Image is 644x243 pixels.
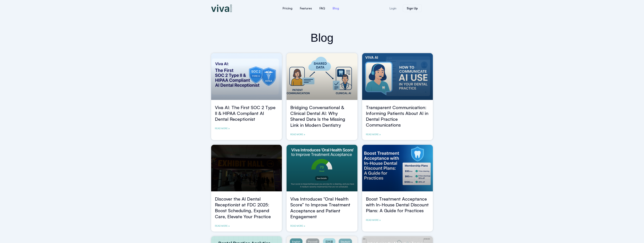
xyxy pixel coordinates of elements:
a: Read more about Viva AI: The First SOC 2 Type II & HIPAA Compliant AI Dental Receptionist [215,127,230,130]
a: Boost Treatment Acceptance with In-House Dental Discount Plans: A Guide for Practices [366,196,429,213]
span: Sign Up [407,7,418,10]
a: Read more about Boost Treatment Acceptance with In-House Dental Discount Plans: A Guide for Pract... [366,218,381,222]
a: boost treatment acceptance in your dental office [362,145,433,192]
a: Sign Up [403,5,422,12]
a: FAQ [316,4,329,13]
nav: Menu [256,4,365,13]
a: Viva Introduces “Oral Health Score” to Improve Treatment Acceptance and Patient Engagement [290,196,350,219]
a: Read more about Bridging Conversational & Clinical Dental AI: Why Shared Data Is the Missing Link... [290,133,305,136]
a: improving treatment acceptance in dental [287,145,357,192]
a: Read more about Discover the AI Dental Receptionist at FDC 2025: Boost Scheduling, Expand Care, E... [215,224,230,228]
h2: Blog [211,30,433,45]
a: Transparent Communication: Informing Patients About AI in Dental Practice Communications [366,105,428,128]
a: Discover the AI Dental Receptionist at FDC 2025: Boost Scheduling, Expand Care, Elevate Your Prac... [215,196,271,219]
a: Read more about Transparent Communication: Informing Patients About AI in Dental Practice Communi... [366,133,381,136]
a: Blog [329,4,343,13]
a: Read more about Viva Introduces “Oral Health Score” to Improve Treatment Acceptance and Patient E... [290,224,305,228]
a: Viva AI: The First SOC 2 Type II & HIPAA Compliant AI Dental Receptionist [215,105,275,122]
a: Bridging Conversational & Clinical Dental AI: Why Shared Data Is the Missing Link in Modern Denti... [290,105,345,128]
a: viva ai dental receptionist soc2 and hipaa compliance [211,53,282,100]
a: FDC-2025-AI-Dental-Receptionist [211,145,282,192]
a: Pricing [279,4,296,13]
a: Login [385,5,401,12]
a: Features [296,4,316,13]
span: Login [389,7,396,10]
